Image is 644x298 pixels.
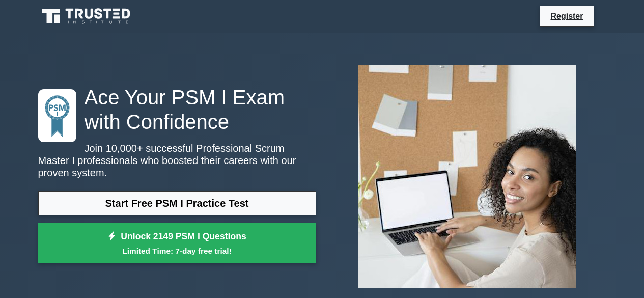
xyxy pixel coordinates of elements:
[38,191,316,215] a: Start Free PSM I Practice Test
[38,142,316,179] p: Join 10,000+ successful Professional Scrum Master I professionals who boosted their careers with ...
[38,85,316,134] h1: Ace Your PSM I Exam with Confidence
[544,10,589,22] a: Register
[38,223,316,264] a: Unlock 2149 PSM I QuestionsLimited Time: 7-day free trial!
[51,245,303,257] small: Limited Time: 7-day free trial!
